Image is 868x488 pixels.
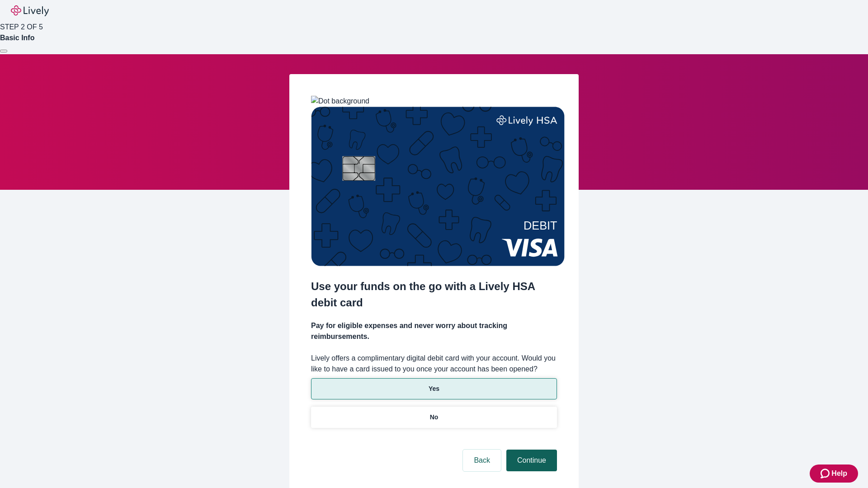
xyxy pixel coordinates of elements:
[311,407,557,428] button: No
[821,468,831,479] svg: Zendesk support icon
[810,465,858,483] button: Zendesk support iconHelp
[311,107,565,266] img: Debit card
[506,450,557,471] button: Continue
[429,384,439,394] p: Yes
[11,5,49,16] img: Lively
[311,96,369,107] img: Dot background
[831,468,847,479] span: Help
[430,413,439,422] p: No
[311,378,557,399] button: Yes
[311,278,557,311] h2: Use your funds on the go with a Lively HSA debit card
[311,320,557,342] h4: Pay for eligible expenses and never worry about tracking reimbursements.
[311,353,557,375] label: Lively offers a complimentary digital debit card with your account. Would you like to have a card...
[463,450,501,471] button: Back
